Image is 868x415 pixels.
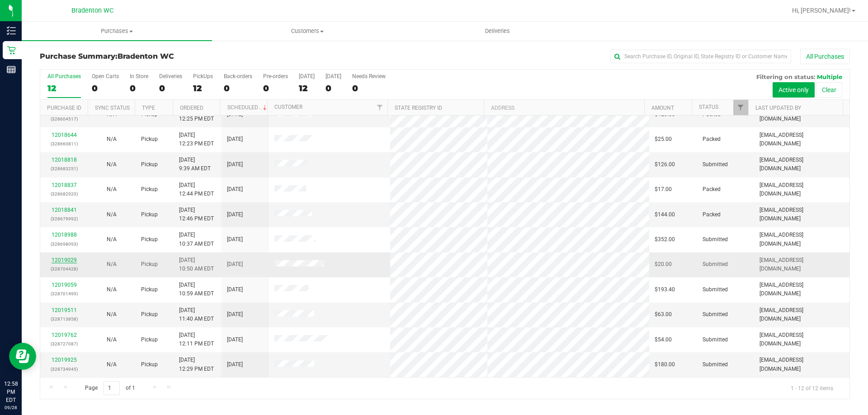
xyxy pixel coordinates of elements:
[52,257,77,263] a: 12019029
[227,160,243,169] span: [DATE]
[193,73,213,79] div: PickUps
[212,27,402,35] span: Customers
[227,285,243,294] span: [DATE]
[52,307,77,313] a: 12019511
[141,210,158,219] span: Pickup
[141,336,158,344] span: Pickup
[299,73,315,79] div: [DATE]
[46,265,82,273] p: (328704428)
[179,231,214,248] span: [DATE] 10:37 AM EDT
[484,100,644,116] th: Address
[71,7,113,14] span: Bradenton WC
[46,214,82,223] p: (328679992)
[141,310,158,319] span: Pickup
[52,132,77,138] a: 12018644
[92,73,119,79] div: Open Carts
[130,73,148,79] div: In Store
[263,83,288,93] div: 0
[107,161,117,168] span: Not Applicable
[179,306,214,323] span: [DATE] 11:40 AM EDT
[655,360,675,369] span: $180.00
[46,315,82,323] p: (328713858)
[92,83,119,93] div: 0
[699,104,718,110] a: Status
[107,211,117,218] span: Not Applicable
[107,361,117,368] span: Not Applicable
[179,181,214,198] span: [DATE] 12:44 PM EDT
[52,357,77,363] a: 12019925
[224,73,252,79] div: Back-orders
[473,27,522,35] span: Deliveries
[227,210,243,219] span: [DATE]
[141,285,158,294] span: Pickup
[325,73,341,79] div: [DATE]
[52,207,77,213] a: 12018841
[142,105,155,111] a: Type
[224,83,252,93] div: 0
[107,360,117,369] button: N/A
[4,404,18,411] p: 09/28
[395,105,442,111] a: State Registry ID
[756,73,815,80] span: Filtering on status:
[703,185,721,194] span: Packed
[104,381,120,395] input: 1
[703,260,728,269] span: Submitted
[800,49,850,64] button: All Purchases
[227,235,243,244] span: [DATE]
[352,83,386,93] div: 0
[40,52,310,61] h3: Purchase Summary:
[107,311,117,317] span: Not Applicable
[107,185,117,194] button: N/A
[263,73,288,79] div: Pre-orders
[193,83,213,93] div: 12
[759,206,844,223] span: [EMAIL_ADDRESS][DOMAIN_NAME]
[703,235,728,244] span: Submitted
[703,336,728,344] span: Submitted
[141,185,158,194] span: Pickup
[9,343,36,370] iframe: Resource center
[792,7,851,14] span: Hi, [PERSON_NAME]!
[180,105,203,111] a: Ordered
[47,83,81,93] div: 12
[52,182,77,188] a: 12018837
[179,131,214,148] span: [DATE] 12:23 PM EDT
[141,135,158,144] span: Pickup
[655,160,675,169] span: $126.00
[759,256,844,273] span: [EMAIL_ADDRESS][DOMAIN_NAME]
[107,310,117,319] button: N/A
[52,332,77,338] a: 12019762
[107,285,117,294] button: N/A
[141,235,158,244] span: Pickup
[107,236,117,242] span: Not Applicable
[402,22,593,41] a: Deliveries
[655,210,675,219] span: $144.00
[107,336,117,344] button: N/A
[227,135,243,144] span: [DATE]
[179,256,214,273] span: [DATE] 10:50 AM EDT
[655,336,672,344] span: $54.00
[373,100,387,115] a: Filter
[179,331,214,348] span: [DATE] 12:11 PM EDT
[651,105,674,111] a: Amount
[7,26,16,35] inline-svg: Inventory
[227,185,243,194] span: [DATE]
[655,260,672,269] span: $20.00
[46,190,82,198] p: (328682920)
[817,73,842,80] span: Multiple
[179,206,214,223] span: [DATE] 12:46 PM EDT
[755,105,801,111] a: Last Updated By
[46,365,82,373] p: (328734945)
[274,104,302,110] a: Customer
[655,310,672,319] span: $63.00
[107,336,117,343] span: Not Applicable
[52,157,77,163] a: 12018818
[141,360,158,369] span: Pickup
[227,360,243,369] span: [DATE]
[107,160,117,169] button: N/A
[107,260,117,269] button: N/A
[759,156,844,173] span: [EMAIL_ADDRESS][DOMAIN_NAME]
[759,231,844,248] span: [EMAIL_ADDRESS][DOMAIN_NAME]
[655,285,675,294] span: $193.40
[130,83,148,93] div: 0
[95,105,130,111] a: Sync Status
